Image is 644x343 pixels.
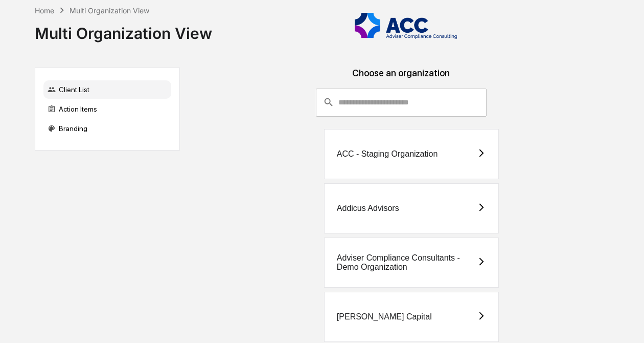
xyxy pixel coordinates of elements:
[70,6,149,15] div: Multi Organization View
[43,100,171,118] div: Action Items
[35,16,212,42] div: Multi Organization View
[337,253,477,272] div: Adviser Compliance Consultants - Demo Organization
[337,149,438,159] div: ACC - Staging Organization
[355,13,457,39] img: Oxford Wealth Management
[35,6,54,15] div: Home
[316,89,487,116] div: consultant-dashboard__filter-organizations-search-bar
[337,312,432,321] div: [PERSON_NAME] Capital
[337,204,399,213] div: Addicus Advisors
[43,119,171,138] div: Branding
[188,68,614,89] div: Choose an organization
[43,80,171,99] div: Client List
